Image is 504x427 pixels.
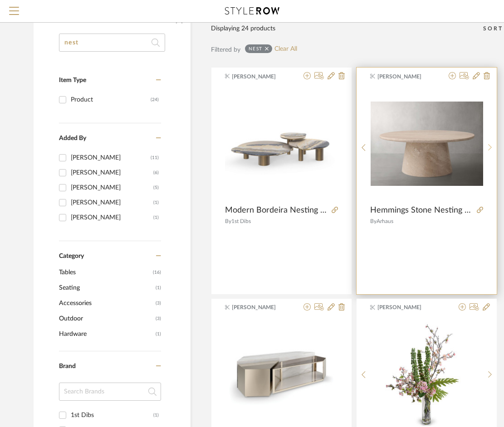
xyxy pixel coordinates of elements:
div: [PERSON_NAME] [71,195,153,210]
span: Tables [59,265,151,280]
div: (5) [153,180,159,195]
span: [PERSON_NAME] [232,73,289,81]
div: (1) [153,195,159,210]
span: Brand [59,363,76,369]
span: Hardware [59,326,153,342]
div: Filtered by [211,45,240,55]
div: (11) [151,150,159,165]
div: [PERSON_NAME] [71,210,153,225]
input: Search within 24 results [59,34,165,52]
span: (1) [156,281,161,295]
span: Accessories [59,296,153,311]
input: Search Brands [59,383,161,401]
span: Added By [59,135,86,141]
div: 0 [371,87,483,200]
span: Outdoor [59,311,153,326]
span: [PERSON_NAME] [377,73,435,81]
div: (1) [153,210,159,225]
span: Category [59,252,84,260]
span: (3) [156,296,161,311]
div: (1) [153,408,159,422]
span: Modern Bordeira Nesting Coffee Tables, Nilo Onyx, Handmade Portugal Greenapple [225,205,328,215]
span: By [370,218,377,224]
button: Close [170,11,188,29]
div: Product [71,92,151,107]
img: Modern Bordeira Nesting Coffee Tables, Nilo Onyx, Handmade Portugal Greenapple [225,106,338,181]
span: [PERSON_NAME] [232,303,289,311]
span: Hemmings Stone Nesting Coffee Table [370,205,473,215]
div: Displaying 24 products [211,24,275,34]
div: [PERSON_NAME] [71,165,153,180]
div: (6) [153,165,159,180]
div: [PERSON_NAME] [71,180,153,195]
span: Seating [59,280,153,296]
img: Hemmings Stone Nesting Coffee Table [371,102,483,186]
a: Clear All [274,45,297,53]
span: [PERSON_NAME] [377,303,435,311]
span: (16) [153,265,161,280]
span: (3) [156,311,161,326]
span: 1st Dibs [231,218,251,224]
div: [PERSON_NAME] [71,150,151,165]
span: Item Type [59,77,86,83]
span: By [225,218,231,224]
div: 0 [225,87,338,200]
span: Arhaus [377,218,393,224]
div: nest [249,46,263,52]
div: 1st Dibs [71,408,153,422]
div: (24) [151,92,159,107]
img: Caracole Classic Nesting Cocktail Table [225,328,338,422]
span: (1) [156,327,161,341]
